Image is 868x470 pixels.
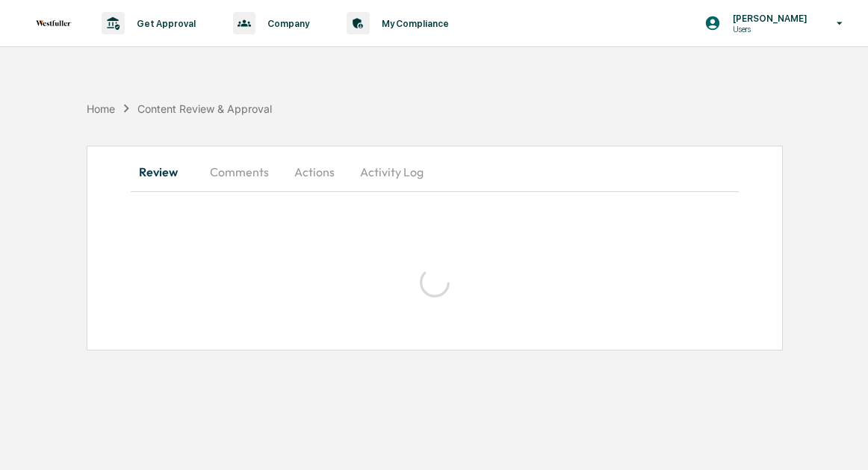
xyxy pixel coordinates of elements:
p: My Compliance [370,18,456,29]
p: Users [721,24,815,34]
button: Activity Log [348,154,435,190]
img: logo [36,20,72,26]
p: [PERSON_NAME] [721,13,815,24]
div: secondary tabs example [131,154,738,190]
button: Actions [281,154,348,190]
div: Content Review & Approval [137,102,272,115]
button: Comments [198,154,281,190]
div: Home [87,102,115,115]
p: Company [255,18,317,29]
p: Get Approval [125,18,203,29]
button: Review [131,154,198,190]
